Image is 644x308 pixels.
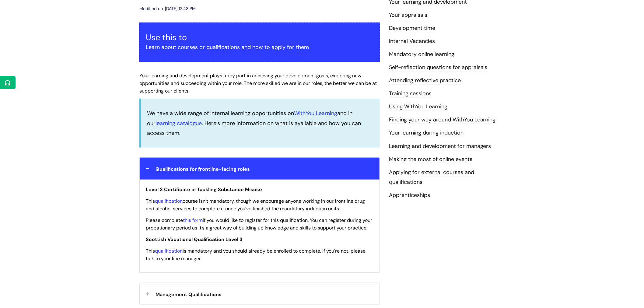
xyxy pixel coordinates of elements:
span: Your learning and development plays a key part in achieving your development goals, exploring new... [139,72,377,94]
a: qualification [155,198,183,204]
span: This course isn’t mandatory, though we encourage anyone working in our frontline drug and alcohol... [146,198,365,212]
p: Learn about courses or qualifications and how to apply for them [146,42,373,52]
a: Training sessions [389,90,432,98]
div: Modified on: [DATE] 12:43 PM [139,5,196,12]
span: Please complete if you would like to register for this qualification. You can register during you... [146,217,372,231]
a: Internal Vacancies [389,37,435,45]
a: Making the most of online events [389,156,472,163]
a: this form [183,217,203,223]
a: Self-reflection questions for appraisals [389,64,488,72]
span: Level 3 Certificate in Tackling Substance Misuse [146,186,262,193]
a: qualification [155,248,183,254]
a: Finding your way around WithYou Learning [389,116,496,124]
span: Qualifications for frontline-facing roles [156,166,250,172]
a: Your appraisals [389,11,427,19]
a: Attending reflective practice [389,77,461,85]
span: This is mandatory and you should already be enrolled to complete, if you’re not, please talk to y... [146,248,366,262]
a: Applying for external courses and qualifications [389,169,474,186]
h3: Use this to [146,33,373,42]
a: Apprenticeships [389,191,430,199]
p: We have a wide range of internal learning opportunities on and in our . Here’s more information o... [147,108,374,138]
span: Scottish Vocational Qualification Level 3 [146,236,243,243]
a: Your learning during induction [389,129,464,137]
a: Mandatory online learning [389,51,454,58]
a: WithYou Learning [294,110,337,117]
span: Management Qualifications [156,291,222,298]
a: learning catalogue [156,120,202,127]
a: Using WithYou Learning [389,103,447,111]
a: Development time [389,24,435,32]
a: Learning and development for managers [389,142,491,150]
